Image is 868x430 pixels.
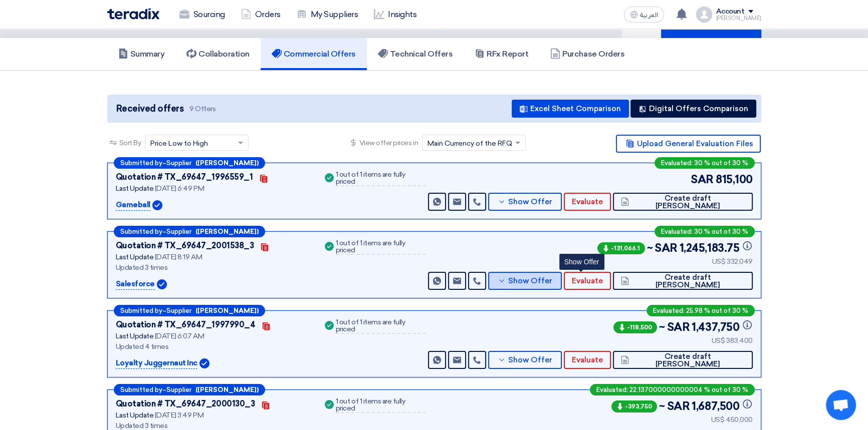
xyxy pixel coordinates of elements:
b: ([PERSON_NAME]) [195,228,259,235]
span: 1,687,500 [692,398,752,414]
img: Verified Account [157,279,167,289]
h5: RFx Report [475,49,528,59]
span: [DATE] 3:49 PM [155,411,203,419]
span: 9 Offers [189,104,215,114]
b: ([PERSON_NAME]) [195,386,259,393]
div: – [114,157,265,169]
span: Supplier [166,160,191,166]
button: Evaluate [564,272,611,290]
div: Quotation # TX_69647_2001538_3 [116,240,254,252]
div: Updated 4 times [116,341,311,352]
button: Excel Sheet Comparison [512,100,629,118]
p: Loyalty Juggernaut Inc [116,357,197,369]
a: Orders [233,4,289,26]
span: [DATE] 8:19 AM [155,253,202,261]
span: 815,100 [716,171,753,188]
h5: Purchase Orders [550,49,624,59]
div: Evaluated: 25.98 % out of 30 % [646,305,755,316]
img: Verified Account [152,200,162,210]
div: 1 out of 1 items are fully priced [336,319,426,334]
span: SAR [667,398,690,414]
span: العربية [640,12,658,19]
span: Last Update [116,411,154,419]
div: Quotation # TX_69647_1997990_4 [116,319,256,331]
span: Evaluate [572,277,603,285]
h5: Collaboration [186,49,250,59]
button: Evaluate [564,351,611,369]
div: – [114,384,265,395]
span: Last Update [116,253,154,261]
span: ~ [647,240,653,256]
span: Last Update [116,332,154,340]
button: Show Offer [488,351,562,369]
button: Create draft [PERSON_NAME] [613,272,752,290]
h5: Commercial Offers [272,49,356,59]
img: Verified Account [199,358,209,368]
b: ([PERSON_NAME]) [195,160,259,166]
button: Create draft [PERSON_NAME] [613,193,752,211]
span: ~ [659,319,665,335]
a: Insights [366,4,424,26]
div: Evaluated: 22.137000000000004 % out of 30 % [590,384,755,395]
span: [DATE] 6:07 AM [155,332,204,340]
span: Submitted by [120,228,162,235]
button: Show Offer [488,193,562,211]
div: 1 out of 1 items are fully priced [336,398,426,413]
span: SAR [667,319,690,335]
span: Show Offer [508,356,552,364]
img: Teradix logo [107,8,159,20]
a: Collaboration [175,38,261,70]
button: Digital Offers Comparison [630,100,756,118]
span: SAR [691,171,714,188]
span: Sort By [119,138,141,148]
div: Account [716,8,745,16]
span: 1,437,750 [692,319,752,335]
div: – [114,226,265,237]
span: SAR [655,240,678,256]
span: Price Low to High [150,138,208,149]
a: Open chat [826,390,856,420]
span: Create draft [PERSON_NAME] [631,353,744,368]
h5: Summary [118,49,165,59]
div: Quotation # TX_69647_1996559_1 [116,171,253,183]
span: ~ [659,398,665,414]
a: Purchase Orders [539,38,635,70]
div: [PERSON_NAME] [716,16,761,21]
button: Upload General Evaluation Files [616,135,761,153]
h5: Technical Offers [378,49,453,59]
a: Technical Offers [367,38,464,70]
div: US$ 332,049 [595,256,753,267]
a: My Suppliers [289,4,366,26]
span: -118,500 [613,321,657,333]
div: US$ 450,000 [609,414,752,425]
button: Evaluate [564,193,611,211]
p: Gameball [116,199,150,211]
div: – [114,305,265,316]
p: Salesforce [116,278,155,290]
span: Evaluate [572,198,603,206]
div: US$ 383,400 [611,335,752,346]
span: Create draft [PERSON_NAME] [631,274,744,289]
button: Create draft [PERSON_NAME] [613,351,752,369]
a: Sourcing [171,4,233,26]
span: View offer prices in [359,138,418,148]
div: Evaluated: 30 % out of 30 % [655,157,755,169]
span: -131,066.1 [597,242,645,254]
span: 1,245,183.75 [680,240,753,256]
div: Updated 3 times [116,262,311,273]
div: Evaluated: 30 % out of 30 % [655,226,755,237]
div: Quotation # TX_69647_2000130_3 [116,398,255,410]
span: Submitted by [120,386,162,393]
div: 1 out of 1 items are fully priced [336,240,426,255]
a: Commercial Offers [261,38,367,70]
span: Supplier [166,386,191,393]
button: العربية [624,7,664,23]
div: Show Offer [559,254,604,270]
b: ([PERSON_NAME]) [195,307,259,314]
button: Show Offer [488,272,562,290]
span: Received offers [116,102,184,116]
span: Submitted by [120,160,162,166]
a: Summary [107,38,176,70]
span: Supplier [166,307,191,314]
a: RFx Report [464,38,539,70]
